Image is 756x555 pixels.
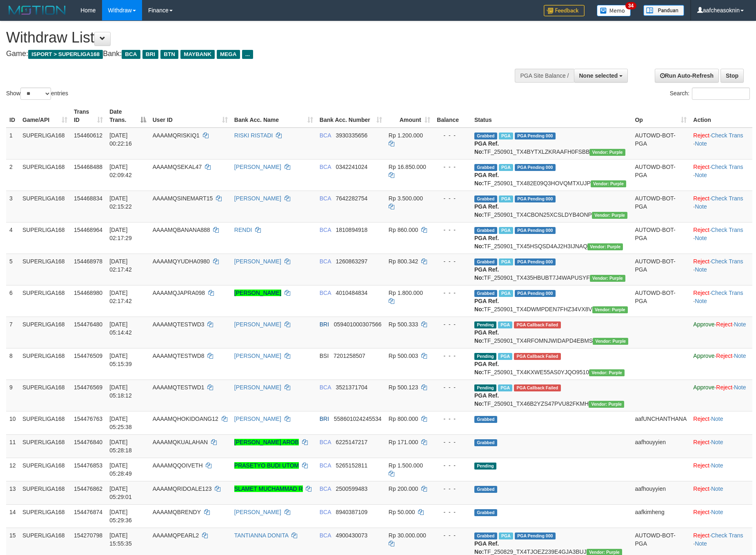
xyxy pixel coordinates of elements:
[6,317,19,348] td: 7
[19,222,71,254] td: SUPERLIGA168
[499,290,513,297] span: Marked by aafchoeunmanni
[336,164,367,170] span: Copy 0342241024 to clipboard
[695,266,707,273] a: Note
[336,132,367,139] span: Copy 3930335656 to clipboard
[593,338,628,345] span: Vendor URL: https://trx4.1velocity.biz
[334,353,365,359] span: Copy 7201258507 to clipboard
[631,481,690,504] td: aafhouyyien
[498,353,512,360] span: Marked by aafmaleo
[153,485,212,492] span: AAAAMQRIDOALE123
[514,321,560,328] span: PGA Error
[690,380,752,411] td: · ·
[320,462,331,469] span: BCA
[6,104,19,128] th: ID
[153,462,203,469] span: AAAAMQQOIVETH
[74,164,102,170] span: 154468488
[109,164,132,178] span: [DATE] 02:09:42
[544,5,585,16] img: Feedback.jpg
[692,88,750,100] input: Search:
[334,321,382,328] span: Copy 059401000307566 to clipboard
[590,275,625,282] span: Vendor URL: https://trx4.1velocity.biz
[389,321,418,328] span: Rp 500.333
[631,191,690,222] td: AUTOWD-BOT-PGA
[592,306,628,313] span: Vendor URL: https://trx4.1velocity.biz
[109,321,132,336] span: [DATE] 05:14:42
[437,461,468,470] div: - - -
[234,132,273,139] a: RISKI RISTADI
[499,258,513,265] span: Marked by aafchoeunmanni
[690,348,752,380] td: · ·
[471,380,631,411] td: TF_250901_TX46B2YZS47PVU82FKMH
[589,401,624,408] span: Vendor URL: https://trx4.1velocity.biz
[234,258,281,265] a: [PERSON_NAME]
[234,290,281,296] a: [PERSON_NAME]
[693,195,709,202] a: Reject
[471,317,631,348] td: TF_250901_TX4RFOMNJWIDAPD4EBMS
[153,164,202,170] span: AAAAMQSEKAL47
[160,50,178,59] span: BTN
[389,384,418,391] span: Rp 500.123
[643,5,684,16] img: panduan.png
[149,104,231,128] th: User ID: activate to sort column ascending
[336,462,367,469] span: Copy 5265152811 to clipboard
[320,195,331,202] span: BCA
[690,434,752,458] td: ·
[437,194,468,202] div: - - -
[231,104,316,128] th: Bank Acc. Name: activate to sort column ascending
[6,434,19,458] td: 11
[474,298,499,312] b: PGA Ref. No:
[122,50,140,59] span: BCA
[234,227,252,233] a: RENDI
[474,266,499,281] b: PGA Ref. No:
[6,481,19,504] td: 13
[711,164,743,170] a: Check Trans
[711,509,723,515] a: Note
[711,416,723,422] a: Note
[320,439,331,445] span: BCA
[153,353,205,359] span: AAAAMQTESTWD8
[579,72,618,79] span: None selected
[515,69,574,83] div: PGA Site Balance /
[693,416,709,422] a: Reject
[693,353,714,359] a: Approve
[153,321,205,328] span: AAAAMQTESTWD3
[471,191,631,222] td: TF_250901_TX4CBON25XCSLDYB4ONP
[234,353,281,359] a: [PERSON_NAME]
[693,164,709,170] a: Reject
[474,392,499,407] b: PGA Ref. No:
[437,383,468,391] div: - - -
[320,290,331,296] span: BCA
[574,69,628,83] button: None selected
[336,227,367,233] span: Copy 1810894918 to clipboard
[631,434,690,458] td: aafhouyyien
[234,532,289,539] a: TANTIANNA DONITA
[591,180,626,187] span: Vendor URL: https://trx4.1velocity.biz
[690,159,752,191] td: · ·
[389,290,423,296] span: Rp 1.800.000
[109,509,132,524] span: [DATE] 05:29:36
[320,164,331,170] span: BCA
[474,140,499,155] b: PGA Ref. No:
[515,133,556,139] span: PGA Pending
[734,321,746,328] a: Note
[6,159,19,191] td: 2
[474,329,499,344] b: PGA Ref. No:
[474,235,499,249] b: PGA Ref. No:
[693,384,714,391] a: Approve
[6,380,19,411] td: 9
[74,485,102,492] span: 154476862
[474,509,497,516] span: Grabbed
[655,69,719,83] a: Run Auto-Refresh
[690,504,752,528] td: ·
[471,285,631,317] td: TF_250901_TX4DWMPDEN7FHZ34VX8V
[320,321,329,328] span: BRI
[474,353,496,360] span: Pending
[693,227,709,233] a: Reject
[471,159,631,191] td: TF_250901_TX482E09Q3HOVQMTXUJP
[74,227,102,233] span: 154468964
[6,50,496,58] h4: Game: Bank:
[19,254,71,285] td: SUPERLIGA168
[693,258,709,265] a: Reject
[690,191,752,222] td: · ·
[499,133,513,139] span: Marked by aafnonsreyleab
